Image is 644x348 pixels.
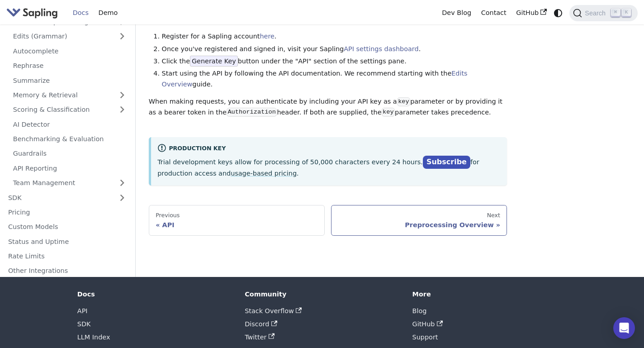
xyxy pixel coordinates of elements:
li: Start using the API by following the API documentation. We recommend starting with the guide. [162,68,507,90]
a: Stack Overflow [245,307,302,315]
p: Trial development keys allow for processing of 50,000 characters every 24 hours. for production a... [157,156,501,179]
div: Previous [156,212,317,219]
div: Preprocessing Overview [338,221,500,229]
li: Once you've registered and signed in, visit your Sapling . [162,44,507,55]
a: Contact [476,6,511,20]
div: Open Intercom Messenger [613,317,635,339]
a: Custom Models [3,220,131,234]
a: Guardrails [8,147,131,160]
nav: Docs pages [149,205,507,236]
a: SDK [77,320,91,328]
li: Click the button under the "API" section of the settings pane. [162,56,507,67]
span: Search [582,10,611,17]
a: usage-based pricing [231,170,297,177]
a: Status and Uptime [3,235,131,248]
a: Discord [245,320,277,328]
a: Autocomplete [8,44,131,57]
a: Team Management [8,176,131,190]
div: More [412,290,567,298]
a: Sapling.ai [6,6,61,19]
li: Register for a Sapling account . [162,31,507,42]
a: Edits (Grammar) [8,30,131,43]
a: Rate Limits [3,250,131,263]
div: API [156,221,317,229]
a: Blog [412,307,427,315]
button: Expand sidebar category 'SDK' [113,191,131,204]
a: GitHub [412,320,443,328]
a: Summarize [8,74,131,87]
a: Other Integrations [3,264,131,277]
a: API settings dashboard [344,45,418,52]
button: Switch between dark and light mode (currently system mode) [552,6,565,19]
a: AI Detector [8,118,131,131]
a: Benchmarking & Evaluation [8,133,131,146]
kbd: ⌘ [611,9,620,17]
a: API Reporting [8,162,131,175]
a: SDK [3,191,113,204]
div: Docs [77,290,232,298]
a: Docs [68,6,94,20]
a: Demo [94,6,123,20]
a: GitHub [511,6,551,20]
a: Rephrase [8,59,131,72]
kbd: K [622,9,631,17]
a: LLM Index [77,334,110,341]
p: When making requests, you can authenticate by including your API key as a parameter or by providi... [149,96,507,118]
a: Scoring & Classification [8,103,131,116]
div: Community [245,290,399,298]
span: Generate Key [190,56,238,67]
a: Support [412,334,438,341]
a: Twitter [245,334,275,341]
a: Memory & Retrieval [8,89,131,102]
a: here [260,33,274,40]
div: Next [338,212,500,219]
code: Authorization [227,108,277,117]
a: Pricing [3,206,131,219]
div: Production Key [157,143,501,154]
a: PreviousAPI [149,205,325,236]
code: key [397,97,410,106]
a: Dev Blog [437,6,476,20]
img: Sapling.ai [6,6,58,19]
a: NextPreprocessing Overview [331,205,507,236]
a: API [77,307,88,315]
code: key [382,108,395,117]
button: Search (Command+K) [569,5,637,21]
a: Subscribe [423,156,470,169]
